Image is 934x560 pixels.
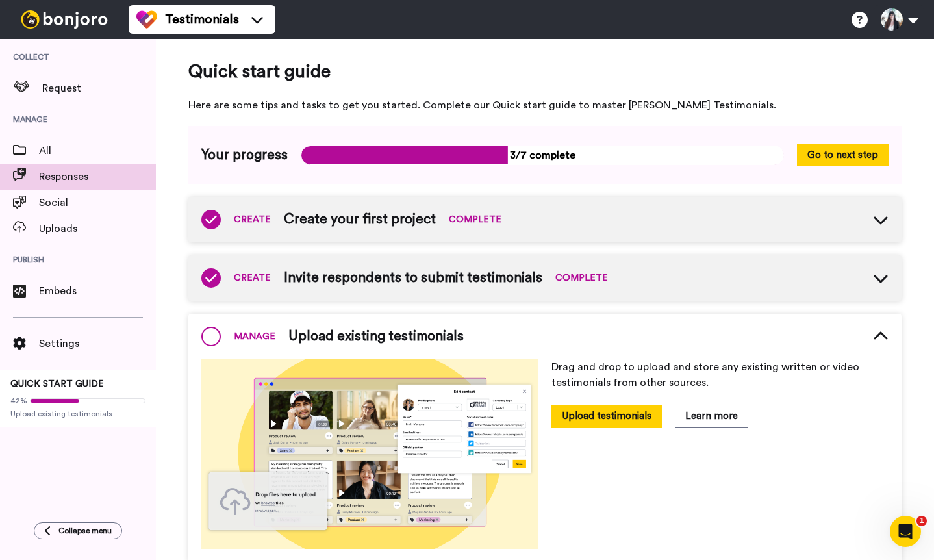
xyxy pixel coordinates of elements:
button: Go to next step [797,144,889,166]
span: MANAGE [234,330,275,343]
span: Your progress [201,146,288,165]
span: Settings [39,336,156,351]
iframe: Intercom live chat [890,516,921,547]
img: 4a9e73a18bff383a38bab373c66e12b8.png [201,359,538,549]
span: Uploads [39,221,156,236]
span: QUICK START GUIDE [10,379,104,388]
button: Upload testimonials [551,405,662,427]
span: Testimonials [165,10,239,29]
span: 42% [10,396,27,406]
img: bj-logo-header-white.svg [16,10,113,29]
span: Invite respondents to submit testimonials [284,268,542,288]
span: 3/7 complete [301,146,784,165]
span: Here are some tips and tasks to get you started. Complete our Quick start guide to master [PERSON... [188,97,902,113]
img: tm-color.svg [136,9,157,30]
span: All [39,143,156,159]
span: Social [39,195,156,210]
span: CREATE [234,213,271,226]
p: Drag and drop to upload and store any existing written or video testimonials from other sources. [551,359,889,390]
span: Embeds [39,283,156,299]
span: Request [42,81,156,96]
button: Collapse menu [34,522,122,539]
span: COMPLETE [449,213,501,226]
span: Quick start guide [188,58,902,84]
span: COMPLETE [555,272,608,285]
span: CREATE [234,272,271,285]
span: Create your first project [284,210,436,229]
span: Upload existing testimonials [10,409,145,419]
span: 1 [916,516,927,526]
span: Collapse menu [58,526,112,536]
span: Upload existing testimonials [288,327,464,346]
span: Responses [39,169,156,185]
button: Learn more [675,405,748,427]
